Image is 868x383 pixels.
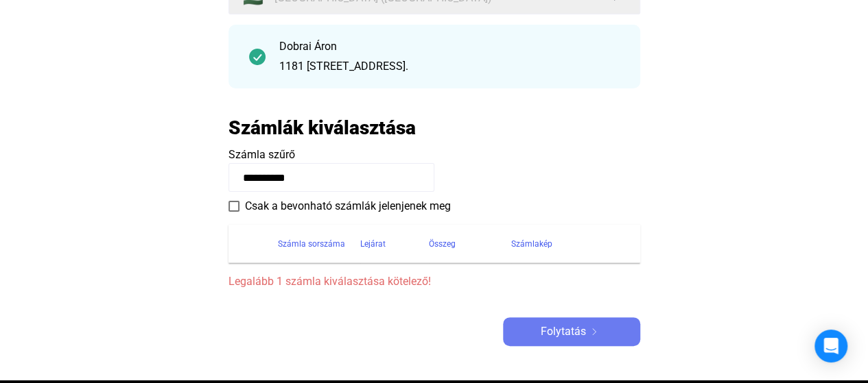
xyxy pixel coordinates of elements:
[228,148,295,161] span: Számla szűrő
[279,58,620,75] div: 1181 [STREET_ADDRESS].
[228,116,416,140] h2: Számlák kiválasztása
[541,323,586,340] span: Folytatás
[511,236,624,252] div: Számlakép
[429,236,511,252] div: Összeg
[503,317,640,346] button: Folytatásarrow-right-white
[814,330,847,362] div: Open Intercom Messenger
[278,236,360,252] div: Számla sorszáma
[360,236,386,252] div: Lejárat
[360,236,429,252] div: Lejárat
[511,236,552,252] div: Számlakép
[586,328,602,335] img: arrow-right-white
[278,236,345,252] div: Számla sorszáma
[228,273,640,290] span: Legalább 1 számla kiválasztása kötelező!
[279,38,620,55] div: Dobrai Áron
[249,49,266,65] img: checkmark-darker-green-circle
[245,198,451,214] span: Csak a bevonható számlák jelenjenek meg
[429,236,456,252] div: Összeg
